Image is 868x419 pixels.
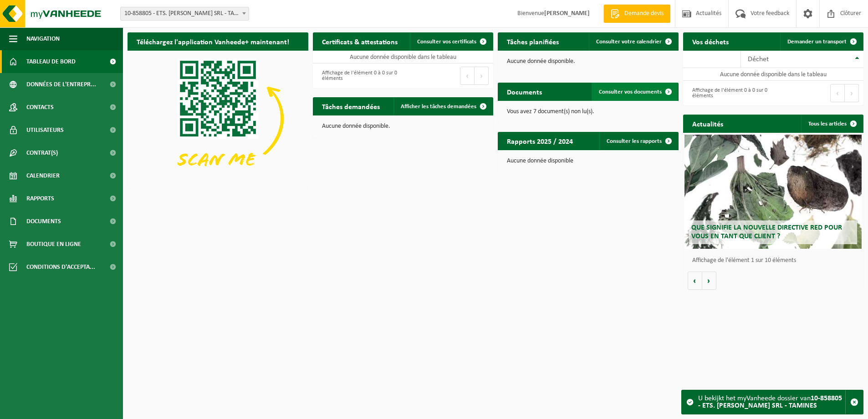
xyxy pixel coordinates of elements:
span: 10-858805 - ETS. GUSTIN SRL - TAMINES [120,7,249,21]
h2: Actualités [683,115,732,132]
span: Navigation [26,27,60,50]
span: Données de l'entrepr... [26,73,96,96]
span: Consulter votre calendrier [596,39,662,45]
span: Tableau de bord [26,50,76,73]
p: Aucune donnée disponible [507,158,669,164]
span: Conditions d'accepta... [26,256,95,278]
span: Déchet [748,56,769,63]
a: Demander un transport [780,32,863,51]
p: Vous avez 7 document(s) non lu(s). [507,109,669,115]
button: Next [475,67,489,85]
a: Tous les articles [801,115,863,133]
span: Demande devis [622,9,666,18]
p: Aucune donnée disponible. [322,123,485,130]
span: Contrat(s) [26,141,58,164]
a: Consulter votre calendrier [589,32,678,51]
div: U bekijkt het myVanheede dossier van [698,390,845,414]
strong: 10-858805 - ETS. [PERSON_NAME] SRL - TAMINES [698,395,842,409]
h2: Tâches demandées [313,97,389,115]
span: 10-858805 - ETS. GUSTIN SRL - TAMINES [121,7,249,20]
p: Affichage de l'élément 1 sur 10 éléments [692,257,859,264]
span: Consulter vos documents [599,89,662,95]
a: Que signifie la nouvelle directive RED pour vous en tant que client ? [684,135,862,249]
a: Consulter les rapports [599,132,678,150]
a: Demande devis [603,5,670,23]
a: Consulter vos certificats [410,32,492,51]
span: Contacts [26,96,54,119]
a: Afficher les tâches demandées [393,97,492,115]
h2: Rapports 2025 / 2024 [498,132,582,150]
span: Documents [26,210,61,233]
span: Consulter vos certificats [417,39,476,45]
span: Demander un transport [787,39,847,45]
span: Utilisateurs [26,119,64,141]
span: Afficher les tâches demandées [401,104,476,110]
h2: Vos déchets [683,32,738,50]
span: Que signifie la nouvelle directive RED pour vous en tant que client ? [691,224,842,240]
button: Previous [460,67,475,85]
span: Calendrier [26,164,60,187]
h2: Tâches planifiées [498,32,568,50]
strong: [PERSON_NAME] [544,10,590,17]
td: Aucune donnée disponible dans le tableau [313,51,494,63]
button: Volgende [702,272,716,290]
img: Download de VHEPlus App [128,51,308,186]
h2: Certificats & attestations [313,32,407,50]
div: Affichage de l'élément 0 à 0 sur 0 éléments [317,66,398,86]
span: Rapports [26,187,54,210]
td: Aucune donnée disponible dans le tableau [683,68,864,81]
a: Consulter vos documents [592,83,678,101]
h2: Téléchargez l'application Vanheede+ maintenant! [128,32,298,50]
div: Affichage de l'élément 0 à 0 sur 0 éléments [688,83,769,103]
button: Previous [830,84,845,102]
button: Vorige [688,272,702,290]
button: Next [845,84,859,102]
span: Boutique en ligne [26,233,81,256]
h2: Documents [498,83,551,100]
p: Aucune donnée disponible. [507,58,669,65]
